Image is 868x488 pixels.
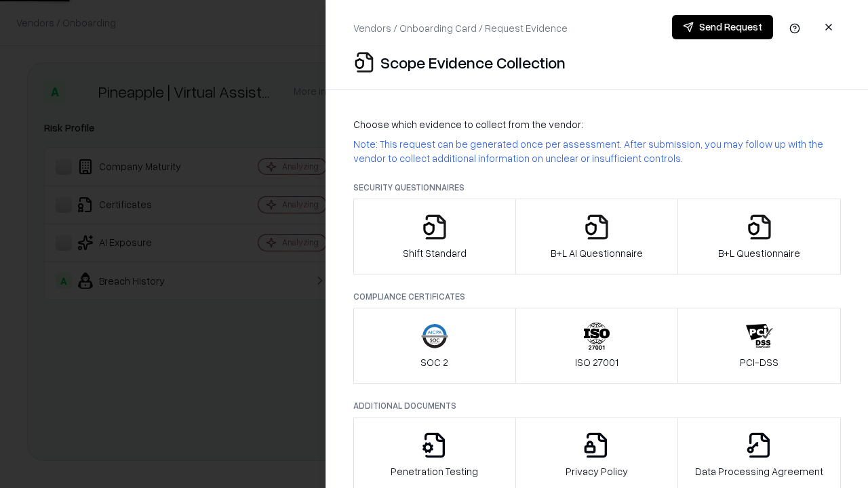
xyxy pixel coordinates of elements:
p: Note: This request can be generated once per assessment. After submission, you may follow up with... [353,137,841,165]
p: B+L AI Questionnaire [551,246,643,260]
button: PCI-DSS [677,308,841,384]
p: Penetration Testing [391,464,478,479]
p: PCI-DSS [740,355,778,369]
button: SOC 2 [353,308,516,384]
button: Shift Standard [353,199,516,274]
p: Shift Standard [403,246,467,260]
p: Choose which evidence to collect from the vendor: [353,117,841,131]
p: Data Processing Agreement [695,464,823,479]
p: B+L Questionnaire [718,246,800,260]
p: Scope Evidence Collection [380,52,566,73]
p: Privacy Policy [566,464,628,479]
p: ISO 27001 [575,355,618,369]
p: Vendors / Onboarding Card / Request Evidence [353,21,568,35]
p: Compliance Certificates [353,291,841,302]
button: B+L AI Questionnaire [515,199,679,274]
p: Security Questionnaires [353,182,841,193]
p: Additional Documents [353,400,841,411]
button: Send Request [672,15,773,39]
p: SOC 2 [420,355,448,369]
button: ISO 27001 [515,308,679,384]
button: B+L Questionnaire [677,199,841,274]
